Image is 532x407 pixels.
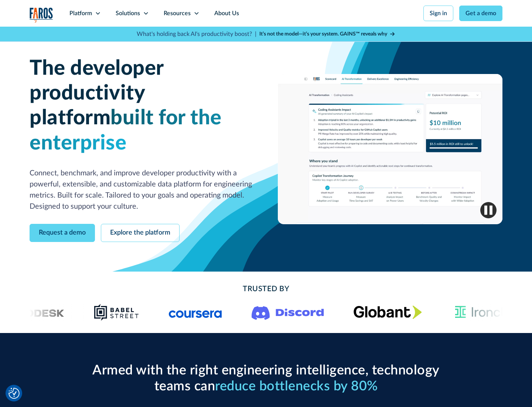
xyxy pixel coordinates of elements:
[30,7,53,23] a: home
[30,224,95,242] a: Request a demo
[101,224,180,242] a: Explore the platform
[215,380,378,393] span: reduce bottlenecks by 80%
[94,303,139,321] img: Babel Street logo png
[423,6,453,21] a: Sign in
[164,9,191,18] div: Resources
[137,30,256,38] p: What's holding back AI's productivity boost? |
[8,388,20,399] button: Cookie Settings
[480,202,497,218] img: Pause video
[30,7,53,23] img: Logo of the analytics and reporting company Faros.
[69,9,92,18] div: Platform
[89,283,443,295] h2: Trusted By
[459,6,502,21] a: Get a demo
[30,108,222,153] span: built for the enterprise
[30,56,254,156] h1: The developer productivity platform
[89,363,443,394] h2: Armed with the right engineering intelligence, technology teams can
[30,168,254,212] p: Connect, benchmark, and improve developer productivity with a powerful, extensible, and customiza...
[116,9,140,18] div: Solutions
[252,305,324,320] img: Logo of the communication platform Discord.
[169,306,222,318] img: Logo of the online learning platform Coursera.
[354,305,422,319] img: Globant's logo
[8,388,20,399] img: Revisit consent button
[259,31,387,37] strong: It’s not the model—it’s your system. GAINS™ reveals why
[259,30,395,38] a: It’s not the model—it’s your system. GAINS™ reveals why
